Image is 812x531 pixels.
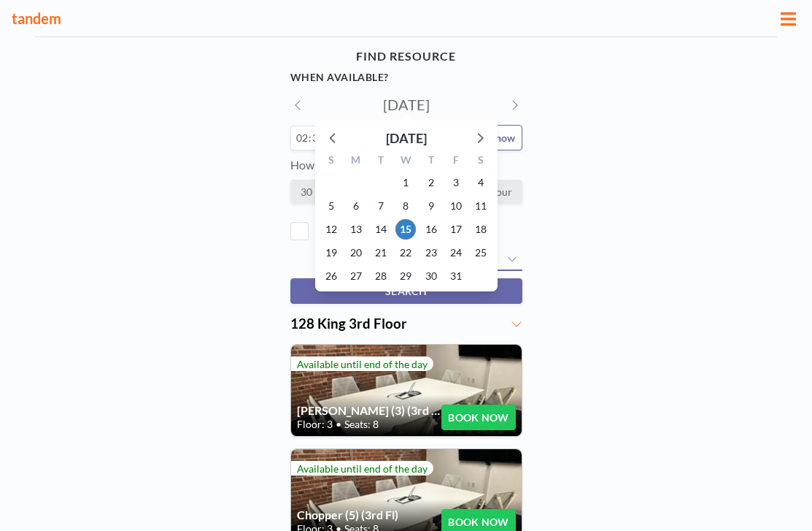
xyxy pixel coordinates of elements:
[290,158,343,172] label: How long?
[471,172,491,193] span: Saturday, October 4, 2025
[290,316,407,332] span: 128 King 3rd Floor
[368,152,393,171] div: T
[371,219,391,240] span: Tuesday, October 14, 2025
[297,462,428,475] span: Available until end of the day
[321,242,341,263] span: Sunday, October 19, 2025
[346,196,366,216] span: Monday, October 6, 2025
[346,242,366,263] span: Monday, October 20, 2025
[449,131,516,144] span: Available now
[468,152,493,171] div: S
[395,219,416,240] span: Wednesday, October 15, 2025
[344,418,379,431] span: Seats: 8
[371,196,391,216] span: Tuesday, October 7, 2025
[471,219,491,240] span: Saturday, October 18, 2025
[395,196,416,216] span: Wednesday, October 8, 2025
[421,172,441,193] span: Thursday, October 2, 2025
[346,219,366,240] span: Monday, October 13, 2025
[446,266,466,286] span: Friday, October 31, 2025
[421,242,441,263] span: Thursday, October 23, 2025
[346,266,366,286] span: Monday, October 27, 2025
[290,278,522,304] button: SEARCH
[321,219,341,240] span: Sunday, October 12, 2025
[12,9,776,28] h3: tandem
[336,418,341,431] span: •
[290,180,342,204] label: 30 min
[321,266,341,286] span: Sunday, October 26, 2025
[386,128,427,148] div: [DATE]
[297,418,333,431] span: Floor: 3
[371,266,391,286] span: Tuesday, October 28, 2025
[393,152,418,171] div: W
[446,172,466,193] span: Friday, October 3, 2025
[446,242,466,263] span: Friday, October 24, 2025
[290,43,522,69] h4: FIND RESOURCE
[471,196,491,216] span: Saturday, October 11, 2025
[395,242,416,263] span: Wednesday, October 22, 2025
[446,196,466,216] span: Friday, October 10, 2025
[297,508,442,522] h4: Chopper (5) (3rd Fl)
[297,358,428,370] span: Available until end of the day
[321,196,341,216] span: Sunday, October 5, 2025
[421,266,441,286] span: Thursday, October 30, 2025
[319,152,344,171] div: S
[441,405,515,430] button: BOOK NOW
[395,172,416,193] span: Wednesday, October 1, 2025
[472,180,522,204] label: 1 hour
[297,403,442,418] h4: [PERSON_NAME] (3) (3rd Fl)
[471,242,491,263] span: Saturday, October 25, 2025
[421,219,441,240] span: Thursday, October 16, 2025
[444,152,468,171] div: F
[421,196,441,216] span: Thursday, October 9, 2025
[446,219,466,240] span: Friday, October 17, 2025
[371,242,391,263] span: Tuesday, October 21, 2025
[419,152,444,171] div: T
[395,266,416,286] span: Wednesday, October 29, 2025
[344,152,368,171] div: M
